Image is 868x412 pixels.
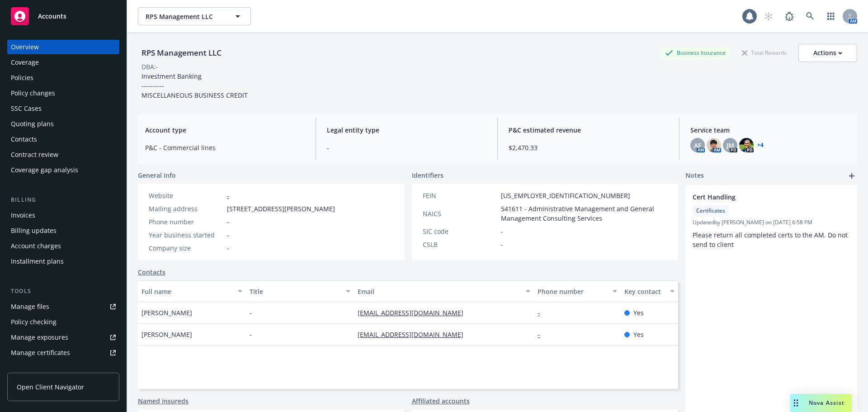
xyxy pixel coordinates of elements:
[142,330,192,339] span: [PERSON_NAME]
[358,308,471,317] a: [EMAIL_ADDRESS][DOMAIN_NAME]
[757,142,764,148] a: +4
[11,117,54,131] div: Quoting plans
[7,299,119,314] a: Manage files
[149,230,223,240] div: Year business started
[11,315,57,329] div: Policy checking
[138,280,246,302] button: Full name
[801,7,819,25] a: Search
[633,308,644,317] span: Yes
[726,141,734,150] span: JM
[227,230,229,240] span: -
[534,280,620,302] button: Phone number
[227,217,229,227] span: -
[7,86,119,100] a: Policy changes
[822,7,840,25] a: Switch app
[11,346,70,360] div: Manage certificates
[227,191,229,200] a: -
[501,204,668,223] span: 541611 - Administrative Management and General Management Consulting Services
[149,204,223,213] div: Mailing address
[423,209,497,218] div: NAICS
[7,163,119,177] a: Coverage gap analysis
[7,117,119,131] a: Quoting plans
[7,287,119,296] div: Tools
[660,47,730,58] div: Business Insurance
[7,195,119,204] div: Billing
[327,125,486,135] span: Legal entity type
[7,330,119,345] a: Manage exposures
[11,101,42,116] div: SSC Cases
[11,40,39,54] div: Overview
[809,399,844,407] span: Nova Assist
[7,254,119,269] a: Installment plans
[145,125,305,135] span: Account type
[138,396,189,406] a: Named insureds
[11,86,55,100] div: Policy changes
[11,55,39,70] div: Coverage
[250,308,252,317] span: -
[7,361,119,375] a: Manage claims
[138,47,225,59] div: RPS Management LLC
[624,287,665,296] div: Key contact
[142,62,158,71] div: DBA: -
[7,4,119,29] a: Accounts
[423,191,497,200] div: FEIN
[7,40,119,54] a: Overview
[790,394,802,412] div: Drag to move
[412,170,443,180] span: Identifiers
[11,330,68,345] div: Manage exposures
[696,207,725,215] span: Certificates
[11,299,49,314] div: Manage files
[693,231,849,249] span: Please return all completed certs to the AM. Do not send to client
[509,125,668,135] span: P&C estimated revenue
[138,170,176,180] span: General info
[798,44,857,62] button: Actions
[685,170,704,181] span: Notes
[7,55,119,70] a: Coverage
[138,7,251,25] button: RPS Management LLC
[145,143,305,152] span: P&C - Commercial lines
[423,240,497,249] div: CSLB
[501,240,503,249] span: -
[358,287,520,296] div: Email
[707,138,721,152] img: photo
[227,204,335,213] span: [STREET_ADDRESS][PERSON_NAME]
[7,132,119,147] a: Contacts
[509,143,668,152] span: $2,470.33
[149,191,223,200] div: Website
[846,170,857,181] a: add
[11,163,78,177] div: Coverage gap analysis
[142,72,248,99] span: Investment Banking ---------- MISCELLANEOUS BUSINESS CREDIT
[327,143,486,152] span: -
[38,13,66,20] span: Accounts
[11,147,58,162] div: Contract review
[17,382,84,392] span: Open Client Navigator
[737,47,791,58] div: Total Rewards
[501,191,630,200] span: [US_EMPLOYER_IDENTIFICATION_NUMBER]
[7,147,119,162] a: Contract review
[146,12,224,21] span: RPS Management LLC
[250,330,252,339] span: -
[690,125,850,135] span: Service team
[11,254,64,269] div: Installment plans
[7,223,119,238] a: Billing updates
[621,280,678,302] button: Key contact
[7,315,119,329] a: Policy checking
[501,227,503,236] span: -
[11,132,37,147] div: Contacts
[246,280,354,302] button: Title
[11,208,35,223] div: Invoices
[790,394,852,412] button: Nova Assist
[538,287,607,296] div: Phone number
[694,141,701,150] span: AF
[11,71,33,85] div: Policies
[7,208,119,223] a: Invoices
[685,185,857,256] div: Cert HandlingCertificatesUpdatedby [PERSON_NAME] on [DATE] 6:58 PMPlease return all completed cer...
[7,71,119,85] a: Policies
[11,239,61,253] div: Account charges
[7,346,119,360] a: Manage certificates
[780,7,798,25] a: Report a Bug
[227,243,229,253] span: -
[423,227,497,236] div: SIC code
[142,308,192,317] span: [PERSON_NAME]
